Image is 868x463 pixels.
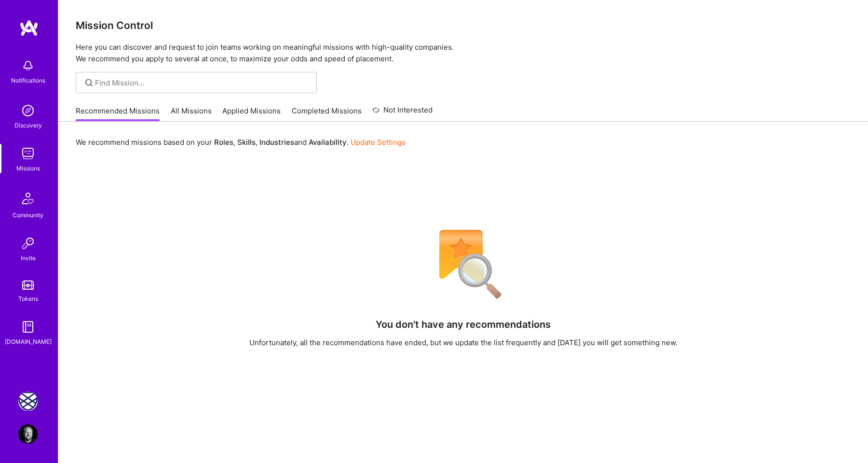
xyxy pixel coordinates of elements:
div: Missions [16,163,40,173]
img: logo [19,19,39,37]
p: Here you can discover and request to join teams working on meaningful missions with high-quality ... [76,42,851,65]
input: Find Mission... [95,78,310,88]
b: Industries [259,138,294,147]
img: tokens [22,281,34,290]
a: User Avatar [16,424,40,444]
a: Applied Missions [222,106,281,122]
img: Community [16,187,40,210]
a: Not Interested [372,104,433,122]
div: Notifications [11,75,45,85]
img: discovery [18,101,38,120]
img: bell [18,56,38,75]
img: Invite [18,234,38,253]
i: icon SearchGrey [83,77,95,88]
div: Invite [21,253,36,263]
img: User Avatar [18,424,38,444]
div: Community [13,210,43,220]
b: Availability [309,138,347,147]
a: Completed Missions [292,106,362,122]
div: Discovery [14,120,42,130]
img: No Results [422,224,504,306]
b: Roles [214,138,233,147]
div: [DOMAIN_NAME] [5,337,52,347]
img: guide book [18,317,38,337]
a: Charlie Health: Team for Mental Health Support [16,392,40,411]
p: We recommend missions based on your , , and . [76,137,406,147]
img: Charlie Health: Team for Mental Health Support [18,392,38,411]
div: Unfortunately, all the recommendations have ended, but we update the list frequently and [DATE] y... [249,337,678,348]
img: teamwork [18,144,38,163]
div: Tokens [18,294,38,304]
b: Skills [237,138,256,147]
h3: Mission Control [76,19,851,31]
h4: You don't have any recommendations [376,319,551,330]
a: Update Settings [351,138,406,147]
a: Recommended Missions [76,106,160,122]
a: All Missions [171,106,212,122]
